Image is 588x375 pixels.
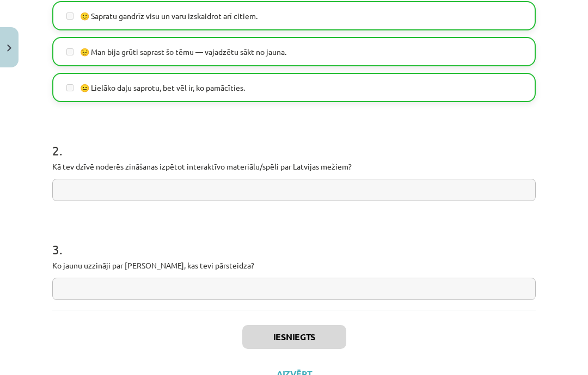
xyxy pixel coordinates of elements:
[52,161,536,172] p: Kā tev dzīvē noderēs zināšanas izpētot interaktīvo materiālu/spēli par Latvijas mežiem?
[52,223,536,257] h1: 3 .
[7,45,11,52] img: icon-close-lesson-0947bae3869378f0d4975bcd49f059093ad1ed9edebbc8119c70593378902aed.svg
[66,12,73,20] input: 🙂 Sapratu gandrīz visu un varu izskaidrot arī citiem.
[80,46,286,58] span: 😣 Man bija grūti saprast šo tēmu — vajadzētu sākt no jauna.
[66,84,73,91] input: 😐 Lielāko daļu saprotu, bet vēl ir, ko pamācīties.
[52,260,536,271] p: Ko jaunu uzzināji par [PERSON_NAME], kas tevi pārsteidza?
[80,82,245,93] span: 😐 Lielāko daļu saprotu, bet vēl ir, ko pamācīties.
[52,124,536,158] h1: 2 .
[242,325,346,349] button: Iesniegts
[80,10,258,22] span: 🙂 Sapratu gandrīz visu un varu izskaidrot arī citiem.
[66,48,73,55] input: 😣 Man bija grūti saprast šo tēmu — vajadzētu sākt no jauna.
